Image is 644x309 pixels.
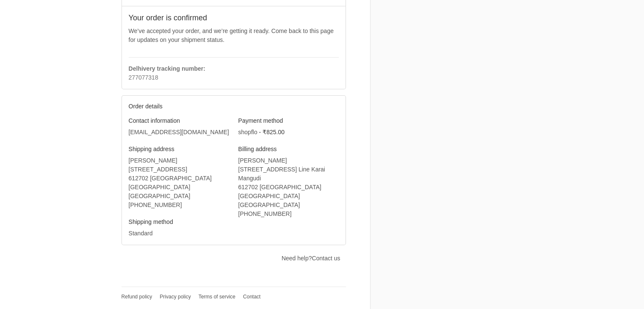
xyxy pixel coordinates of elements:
address: [PERSON_NAME] [STREET_ADDRESS] 612702 [GEOGRAPHIC_DATA] [GEOGRAPHIC_DATA] [GEOGRAPHIC_DATA] ‎[PHO... [129,156,229,210]
a: 277077318 [129,74,158,81]
h2: Your order is confirmed [129,13,339,23]
bdo: [EMAIL_ADDRESS][DOMAIN_NAME] [129,129,229,135]
h3: Billing address [238,145,339,153]
a: Privacy policy [160,294,191,300]
h3: Shipping method [129,218,229,226]
span: shopflo [238,129,257,135]
a: Refund policy [122,294,152,300]
h3: Payment method [238,117,339,124]
h3: Shipping address [129,145,229,153]
address: [PERSON_NAME] [STREET_ADDRESS] Line Karai Mangudi 612702 [GEOGRAPHIC_DATA] [GEOGRAPHIC_DATA] [GEO... [238,156,339,218]
a: Terms of service [199,294,235,300]
h3: Contact information [129,117,229,124]
p: Need help? [282,254,340,263]
p: We’ve accepted your order, and we’re getting it ready. Come back to this page for updates on your... [129,27,339,44]
strong: Delhivery tracking number: [129,65,205,72]
h2: Order details [129,102,234,110]
a: Contact [243,294,260,300]
span: - ₹825.00 [259,129,285,135]
a: Contact us [312,255,340,262]
p: Standard [129,229,229,238]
